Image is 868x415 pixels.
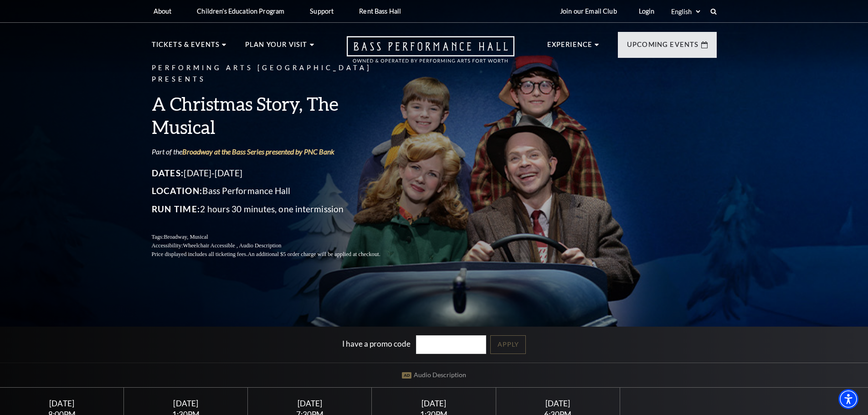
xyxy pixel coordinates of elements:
p: Price displayed includes all ticketing fees. [152,250,402,259]
span: Dates: [152,168,184,178]
p: Experience [547,39,593,56]
label: I have a promo code [342,339,411,348]
span: Run Time: [152,204,200,214]
p: Tickets & Events [152,39,220,56]
div: [DATE] [11,399,113,408]
p: Upcoming Events [627,39,699,56]
p: Part of the [152,147,402,157]
div: [DATE] [135,399,237,408]
p: 2 hours 30 minutes, one intermission [152,202,402,216]
p: [DATE]-[DATE] [152,166,402,180]
span: An additional $5 order charge will be applied at checkout. [247,251,380,257]
div: [DATE] [259,399,361,408]
p: Rent Bass Hall [359,7,401,15]
p: About [154,7,172,15]
h3: A Christmas Story, The Musical [152,92,402,138]
p: Tags: [152,233,402,241]
a: Broadway at the Bass Series presented by PNC Bank - open in a new tab [182,147,334,156]
div: [DATE] [383,399,485,408]
div: Accessibility Menu [838,389,858,409]
p: Children's Education Program [197,7,284,15]
span: Wheelchair Accessible , Audio Description [183,242,281,249]
div: [DATE] [507,399,609,408]
select: Select: [669,7,702,16]
p: Bass Performance Hall [152,184,402,198]
p: Accessibility: [152,241,402,250]
p: Support [310,7,334,15]
span: Broadway, Musical [164,234,208,240]
p: Plan Your Visit [245,39,308,56]
a: Open this option [314,36,547,72]
span: Location: [152,185,203,196]
p: Performing Arts [GEOGRAPHIC_DATA] Presents [152,62,402,85]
